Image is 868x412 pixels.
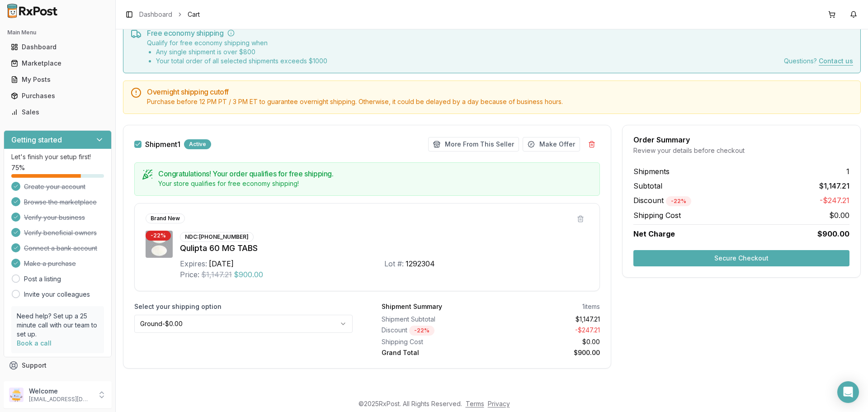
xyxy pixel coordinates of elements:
p: Welcome [29,387,92,396]
div: 1292304 [406,258,435,269]
div: Discount [382,326,487,336]
div: Shipment Subtotal [382,315,487,324]
a: Post a listing [24,275,61,284]
div: Review your details before checkout [633,146,849,155]
button: Dashboard [4,40,112,54]
a: Marketplace [7,55,108,71]
li: Any single shipment is over $ 800 [156,47,327,57]
div: - 22 % [666,196,691,206]
button: Make Offer [523,137,580,152]
div: Grand Total [382,348,487,357]
div: - 22 % [146,231,171,241]
div: Brand New [146,213,185,223]
div: Order Summary [633,136,849,143]
nav: breadcrumb [139,10,200,19]
span: $900.00 [817,228,849,239]
button: Sales [4,105,112,119]
h3: Getting started [11,134,62,145]
div: Sales [11,108,104,117]
span: $1,147.21 [201,269,232,280]
span: -$247.21 [820,195,849,206]
div: Dashboard [11,43,104,52]
span: 75 % [11,163,25,172]
button: Marketplace [4,56,112,71]
span: Shipments [633,166,670,177]
a: Dashboard [139,10,172,19]
span: Verify your business [24,213,85,222]
button: Feedback [4,374,112,390]
span: Shipment 1 [145,141,180,148]
img: Qulipta 60 MG TABS [146,231,173,258]
h5: Overnight shipping cutoff [147,88,853,95]
div: - $247.21 [495,326,600,336]
span: Make a purchase [24,259,76,268]
li: Your total order of all selected shipments exceeds $ 1000 [156,57,327,66]
h5: Congratulations! Your order qualifies for free shipping. [158,170,592,177]
div: $900.00 [495,348,600,357]
a: Terms [466,400,484,407]
div: My Posts [11,75,104,84]
p: [EMAIL_ADDRESS][DOMAIN_NAME] [29,396,92,403]
span: Connect a bank account [24,244,97,253]
p: Let's finish your setup first! [11,152,104,161]
div: Expires: [180,258,207,269]
span: 1 [846,166,849,177]
div: Purchases [11,91,104,100]
a: Invite your colleagues [24,290,90,299]
div: NDC: [PHONE_NUMBER] [180,232,254,242]
div: Shipping Cost [382,337,487,346]
span: Net Charge [633,229,675,238]
a: Dashboard [7,39,108,55]
span: Verify beneficial owners [24,228,97,237]
div: Purchase before 12 PM PT / 3 PM ET to guarantee overnight shipping. Otherwise, it could be delaye... [147,97,853,106]
div: 1 items [582,302,600,311]
a: Sales [7,104,108,120]
div: Lot #: [384,258,404,269]
a: Purchases [7,88,108,104]
button: Purchases [4,89,112,103]
div: Marketplace [11,59,104,68]
p: Need help? Set up a 25 minute call with our team to set up. [17,312,99,339]
button: My Posts [4,72,112,87]
a: Privacy [488,400,510,407]
span: Discount [633,196,691,205]
span: Browse the marketplace [24,198,97,207]
button: Secure Checkout [633,250,849,266]
span: $900.00 [234,269,263,280]
a: My Posts [7,71,108,88]
img: RxPost Logo [4,4,61,18]
span: Feedback [22,377,52,386]
button: More From This Seller [428,137,519,152]
h2: Main Menu [7,29,108,36]
div: Shipment Summary [382,302,442,311]
div: Active [184,139,211,149]
a: Book a call [17,339,52,347]
span: $0.00 [829,210,849,221]
img: User avatar [9,388,24,402]
button: Support [4,357,112,374]
div: $1,147.21 [495,315,600,324]
span: $1,147.21 [819,180,849,191]
span: Subtotal [633,180,662,191]
span: Cart [188,10,200,19]
label: Select your shipping option [134,302,353,311]
div: - 22 % [409,326,434,336]
span: Shipping Cost [633,210,681,221]
div: [DATE] [209,258,234,269]
div: $0.00 [495,337,600,346]
div: Questions? [784,57,853,66]
div: Price: [180,269,199,280]
h5: Free economy shipping [147,29,853,37]
span: Create your account [24,182,85,191]
div: Qualify for free economy shipping when [147,38,327,66]
div: Your store qualifies for free economy shipping! [158,179,592,188]
div: Open Intercom Messenger [837,381,859,403]
div: Qulipta 60 MG TABS [180,242,589,255]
